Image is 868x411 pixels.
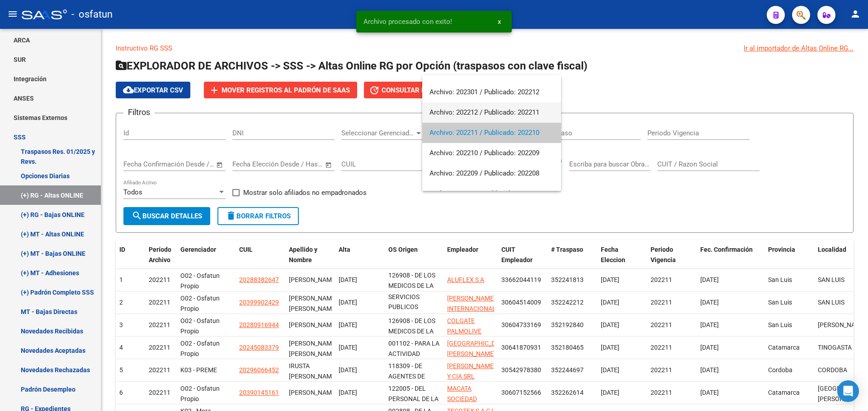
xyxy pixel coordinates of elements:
span: Archivo: 202212 / Publicado: 202211 [429,102,554,123]
span: Archivo: 202208 / Publicado: 202207 [429,184,554,204]
div: Open Intercom Messenger [837,380,859,402]
span: Archivo: 202209 / Publicado: 202208 [429,163,554,184]
span: Archivo: 202210 / Publicado: 202209 [429,143,554,163]
span: Archivo: 202211 / Publicado: 202210 [429,123,554,143]
span: Archivo: 202301 / Publicado: 202212 [429,82,554,102]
